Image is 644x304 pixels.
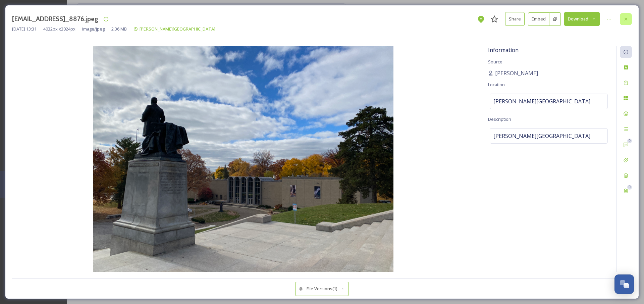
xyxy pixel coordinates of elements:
span: [DATE] 13:31 [12,26,37,32]
span: [PERSON_NAME][GEOGRAPHIC_DATA] [140,26,215,32]
button: Open Chat [614,274,634,294]
div: 0 [627,139,632,143]
span: Source [488,59,502,65]
span: 2.36 MB [111,26,127,32]
div: 0 [627,185,632,190]
img: TonjaM%40VisitCanton.com-IMG_8876.jpeg [12,46,474,272]
span: Information [488,46,519,54]
span: [PERSON_NAME] [495,69,538,77]
h3: [EMAIL_ADDRESS]_8876.jpeg [12,14,98,24]
button: Embed [528,12,549,26]
button: Share [505,12,525,26]
span: Location [488,82,505,88]
span: [PERSON_NAME][GEOGRAPHIC_DATA] [493,97,590,105]
span: image/jpeg [82,26,105,32]
span: Description [488,116,511,122]
span: [PERSON_NAME][GEOGRAPHIC_DATA] [493,132,590,140]
button: File Versions(1) [295,282,349,296]
span: 4032 px x 3024 px [43,26,75,32]
button: Download [564,12,600,26]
